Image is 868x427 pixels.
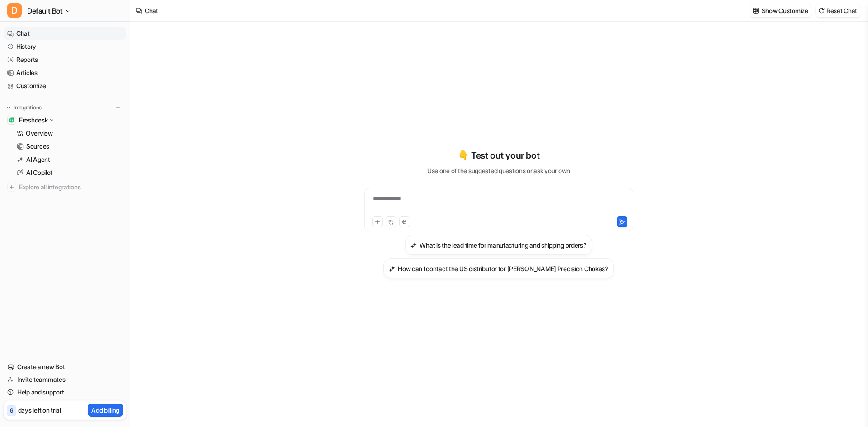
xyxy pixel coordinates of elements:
p: AI Agent [26,155,50,164]
a: Sources [13,140,126,153]
a: AI Copilot [13,166,126,179]
p: Use one of the suggested questions or ask your own [427,166,570,175]
a: AI Agent [13,153,126,166]
button: What is the lead time for manufacturing and shipping orders?What is the lead time for manufacturi... [405,235,592,255]
img: expand menu [5,104,12,111]
a: Invite teammates [4,373,126,386]
p: Freshdesk [19,116,47,125]
a: Explore all integrations [4,181,126,193]
a: Help and support [4,386,126,399]
p: 6 [10,407,13,415]
span: Default Bot [27,5,63,17]
img: Freshdesk [9,117,14,123]
button: How can I contact the US distributor for Teague Precision Chokes?How can I contact the US distrib... [383,258,614,278]
span: D [7,3,22,18]
img: What is the lead time for manufacturing and shipping orders? [410,242,417,249]
button: Reset Chat [816,4,861,17]
a: History [4,40,126,53]
p: days left on trial [18,405,61,415]
a: Customize [4,80,126,92]
img: explore all integrations [7,183,16,192]
h3: What is the lead time for manufacturing and shipping orders? [420,240,586,250]
a: Create a new Bot [4,361,126,373]
span: Explore all integrations [19,180,123,194]
div: Chat [145,6,158,15]
a: Chat [4,27,126,40]
img: How can I contact the US distributor for Teague Precision Chokes? [389,265,395,272]
img: customize [753,7,759,14]
p: Sources [26,142,49,151]
button: Integrations [4,103,44,112]
p: Integrations [14,104,42,111]
p: Show Customize [762,6,808,15]
h3: How can I contact the US distributor for [PERSON_NAME] Precision Chokes? [398,264,609,273]
p: Add billing [91,405,119,415]
button: Show Customize [750,4,812,17]
img: reset [818,7,825,14]
p: 👇 Test out your bot [458,149,539,162]
a: Articles [4,66,126,79]
img: menu_add.svg [115,104,121,111]
p: Overview [26,129,53,138]
button: Add billing [88,404,123,417]
a: Reports [4,53,126,66]
p: AI Copilot [26,168,52,177]
a: Overview [13,127,126,140]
